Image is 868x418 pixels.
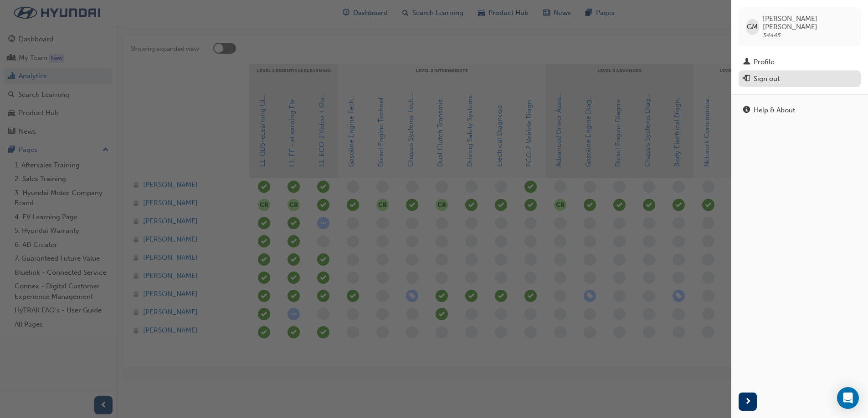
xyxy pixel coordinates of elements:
[754,105,795,116] div: Help & About
[754,74,780,84] div: Sign out
[743,58,750,66] span: man-icon
[743,75,750,83] span: exit-icon
[739,54,861,71] a: Profile
[747,22,758,32] span: GM
[763,31,781,39] span: 34445
[743,106,750,115] span: info-icon
[745,396,751,408] span: next-icon
[754,57,774,67] div: Profile
[739,71,861,87] button: Sign out
[763,15,853,31] span: [PERSON_NAME] [PERSON_NAME]
[837,387,859,409] div: Open Intercom Messenger
[739,102,861,119] a: Help & About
